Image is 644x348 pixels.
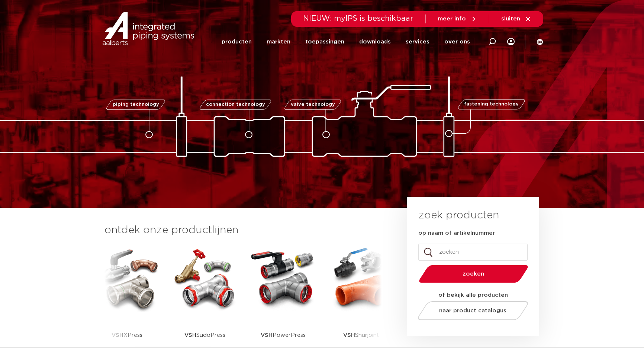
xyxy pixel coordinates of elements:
[439,308,507,313] span: naar product catalogus
[261,332,273,338] strong: VSH
[418,244,528,261] input: zoeken
[444,27,470,56] a: over ons
[416,301,530,320] a: naar product catalogus
[267,27,290,56] a: markten
[222,27,252,56] a: producten
[438,271,509,277] span: zoeken
[305,27,344,56] a: toepassingen
[418,208,499,223] h3: zoek producten
[359,27,391,56] a: downloads
[112,102,159,107] span: piping technology
[406,27,429,56] a: services
[290,102,335,107] span: valve technology
[222,27,470,56] nav: Menu
[104,223,382,238] h3: ontdek onze productlijnen
[438,16,466,22] span: meer info
[343,332,355,338] strong: VSH
[438,292,508,298] strong: of bekijk alle producten
[303,15,413,22] span: NIEUW: myIPS is beschikbaar
[438,16,477,22] a: meer info
[501,16,520,22] span: sluiten
[206,102,265,107] span: connection technology
[507,27,515,56] div: my IPS
[112,332,123,338] strong: VSH
[184,332,196,338] strong: VSH
[418,230,495,237] label: op naam of artikelnummer
[416,264,531,283] button: zoeken
[501,16,531,22] a: sluiten
[464,102,519,107] span: fastening technology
